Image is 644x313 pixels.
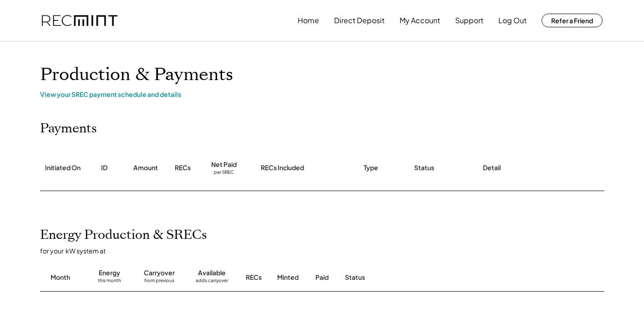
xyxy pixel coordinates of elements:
[40,247,614,255] div: for your kW system at
[40,90,604,98] div: View your SREC payment schedule and details
[211,160,237,169] div: Net Paid
[277,273,299,282] div: Minted
[99,268,120,278] div: Energy
[196,278,228,287] div: adds carryover
[40,227,207,243] h2: Energy Production & SRECs
[214,169,234,176] div: per SREC
[101,163,107,172] div: ID
[175,163,191,172] div: RECs
[455,11,483,30] button: Support
[542,14,603,27] button: Refer a Friend
[498,11,527,30] button: Log Out
[98,278,121,287] div: this month
[133,163,158,172] div: Amount
[400,11,440,30] button: My Account
[261,163,304,172] div: RECs Included
[144,278,174,287] div: from previous
[483,163,501,172] div: Detail
[144,268,175,278] div: Carryover
[42,15,117,26] img: recmint-logotype%403x.png
[40,64,604,86] h1: Production & Payments
[334,11,385,30] button: Direct Deposit
[364,163,378,172] div: Type
[45,163,81,172] div: Initiated On
[51,273,70,282] div: Month
[246,273,262,282] div: RECs
[198,268,226,278] div: Available
[414,163,434,172] div: Status
[40,121,97,136] h2: Payments
[345,273,500,282] div: Status
[298,11,319,30] button: Home
[315,273,329,282] div: Paid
